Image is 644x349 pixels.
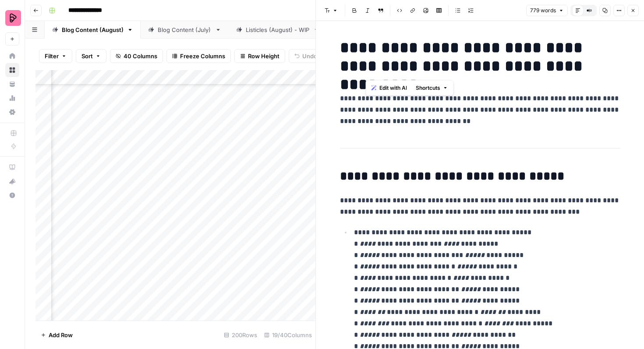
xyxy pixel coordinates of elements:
[248,52,280,60] span: Row Height
[110,49,163,63] button: 40 Columns
[5,91,19,105] a: Usage
[368,82,410,94] button: Edit with AI
[289,49,323,63] button: Undo
[5,77,19,91] a: Your Data
[45,21,141,39] a: Blog Content (August)
[5,10,21,26] img: Preply Logo
[416,84,440,92] span: Shortcuts
[5,105,19,119] a: Settings
[180,52,225,60] span: Freeze Columns
[5,7,19,29] button: Workspace: Preply
[5,63,19,77] a: Browse
[49,331,73,339] span: Add Row
[220,328,261,342] div: 200 Rows
[302,52,317,60] span: Undo
[76,49,106,63] button: Sort
[141,21,229,39] a: Blog Content (July)
[246,25,310,34] div: Listicles (August) - WIP
[5,160,19,174] a: AirOps Academy
[5,174,19,188] button: What's new?
[526,5,568,16] button: 779 words
[45,52,59,60] span: Filter
[261,328,315,342] div: 19/40 Columns
[35,328,78,342] button: Add Row
[158,25,212,34] div: Blog Content (July)
[6,175,19,188] div: What's new?
[234,49,285,63] button: Row Height
[412,82,452,94] button: Shortcuts
[39,49,72,63] button: Filter
[166,49,231,63] button: Freeze Columns
[530,7,556,14] span: 779 words
[379,84,407,92] span: Edit with AI
[62,25,124,34] div: Blog Content (August)
[81,52,93,60] span: Sort
[229,21,327,39] a: Listicles (August) - WIP
[5,188,19,202] button: Help + Support
[5,49,19,63] a: Home
[124,52,157,60] span: 40 Columns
